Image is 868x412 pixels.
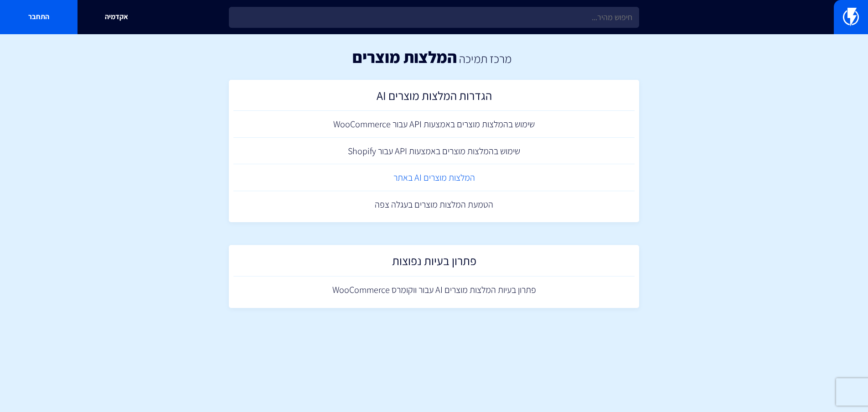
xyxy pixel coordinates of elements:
[229,7,639,28] input: חיפוש מהיר...
[233,138,635,165] a: שימוש בהמלצות מוצרים באמצעות API עבור Shopify
[352,48,457,66] h1: המלצות מוצרים
[233,250,635,276] a: פתרון בעיות נפוצות
[238,89,630,107] h2: הגדרות המלצות מוצרים AI
[459,51,511,66] a: מרכז תמיכה
[238,254,630,272] h2: פתרון בעיות נפוצות
[233,164,635,191] a: המלצות מוצרים AI באתר
[233,276,635,303] a: פתרון בעיות המלצות מוצרים AI עבור ווקומרס WooCommerce
[233,191,635,218] a: הטמעת המלצות מוצרים בעגלה צפה
[233,111,635,138] a: שימוש בהמלצות מוצרים באמצעות API עבור WooCommerce
[233,84,635,111] a: הגדרות המלצות מוצרים AI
